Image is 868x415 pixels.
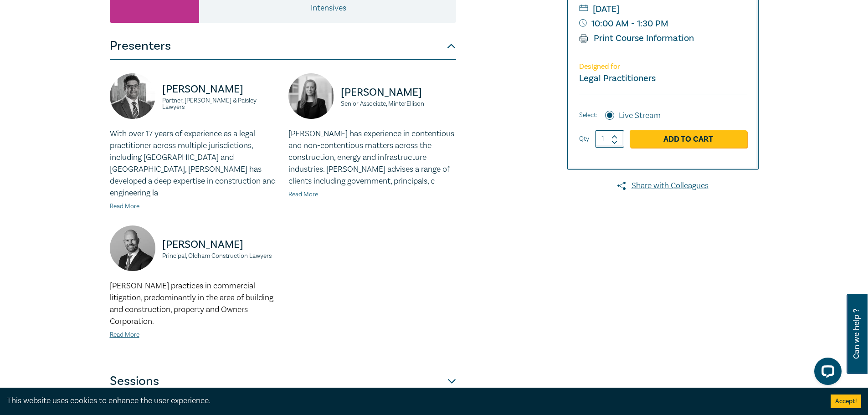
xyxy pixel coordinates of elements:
[110,32,456,60] button: Presenters
[579,72,656,84] small: Legal Practitioners
[341,101,456,107] small: Senior Associate, MinterEllison
[162,237,277,252] p: [PERSON_NAME]
[288,128,456,187] p: [PERSON_NAME] has experience in contentious and non-contentious matters across the construction, ...
[579,16,747,31] small: 10:00 AM - 1:30 PM
[162,97,277,110] small: Partner, [PERSON_NAME] & Paisley Lawyers
[341,85,456,100] p: [PERSON_NAME]
[288,73,334,119] img: https://s3.ap-southeast-2.amazonaws.com/leo-cussen-store-production-content/Contacts/Isobel%20Car...
[162,253,277,259] small: Principal, Oldham Construction Lawyers
[162,82,277,97] p: [PERSON_NAME]
[619,110,661,122] label: Live Stream
[630,130,747,148] a: Add to Cart
[110,368,456,395] button: Sessions
[567,180,759,192] a: Share with Colleagues
[110,225,155,271] img: https://s3.ap-southeast-2.amazonaws.com/leo-cussen-store-production-content/Contacts/Daniel%20Old...
[579,110,597,120] span: Select:
[110,331,139,339] a: Read More
[831,395,861,408] button: Accept cookies
[579,32,694,44] a: Print Course Information
[852,299,861,369] span: Can we help ?
[110,281,273,327] span: [PERSON_NAME] practices in commercial litigation, predominantly in the area of building and const...
[288,190,318,199] a: Read More
[579,62,747,71] p: Designed for
[579,134,589,144] label: Qty
[7,395,817,407] div: This website uses cookies to enhance the user experience.
[110,128,277,199] p: With over 17 years of experience as a legal practitioner across multiple jurisdictions, including...
[110,73,155,119] img: https://s3.ap-southeast-2.amazonaws.com/leo-cussen-store-production-content/Contacts/Kerry%20Ioul...
[110,202,139,210] a: Read More
[579,2,747,16] small: [DATE]
[595,130,624,148] input: 1
[807,354,845,392] iframe: LiveChat chat widget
